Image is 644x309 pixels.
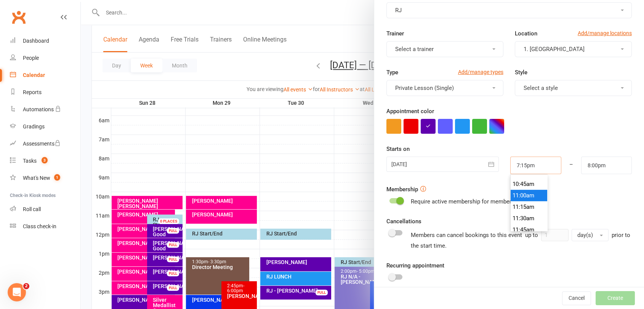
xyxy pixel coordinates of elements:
[386,217,421,226] label: Cancellations
[386,2,632,18] button: RJ
[386,107,434,116] label: Appointment color
[511,178,547,190] li: 10:45am
[10,170,80,187] a: What's New1
[386,68,398,77] label: Type
[411,197,517,206] div: Require active membership for members?
[9,8,28,27] a: Clubworx
[577,232,593,239] span: day(s)
[10,101,80,118] a: Automations
[395,85,454,91] span: Private Lesson (Single)
[386,185,418,194] label: Membership
[23,72,45,78] div: Calendar
[395,7,402,14] span: RJ
[10,67,80,84] a: Calendar
[42,157,48,163] span: 3
[511,224,547,235] li: 11:45am
[561,157,582,174] div: –
[562,291,591,305] button: Cancel
[386,80,503,96] button: Private Lesson (Single)
[572,229,609,241] button: day(s)
[10,201,80,218] a: Roll call
[515,41,632,57] button: 1. [GEOGRAPHIC_DATA]
[395,46,434,53] span: Select a trainer
[23,55,39,61] div: People
[10,84,80,101] a: Reports
[8,283,26,301] iframe: Intercom live chat
[458,68,503,76] a: Add/manage types
[511,213,547,224] li: 11:30am
[10,50,80,67] a: People
[386,261,444,270] label: Recurring appointment
[23,123,45,130] div: Gradings
[524,46,585,53] span: 1. [GEOGRAPHIC_DATA]
[515,68,527,77] label: Style
[23,206,41,212] div: Roll call
[10,118,80,135] a: Gradings
[511,190,547,201] li: 11:00am
[525,229,609,241] div: up to
[10,218,80,235] a: Class kiosk mode
[10,135,80,152] a: Assessments
[524,85,558,91] span: Select a style
[10,32,80,50] a: Dashboard
[23,223,56,229] div: Class check-in
[515,80,632,96] button: Select a style
[23,141,61,147] div: Assessments
[511,201,547,213] li: 11:15am
[23,175,50,181] div: What's New
[54,174,60,181] span: 1
[23,38,49,44] div: Dashboard
[23,106,54,112] div: Automations
[23,89,42,95] div: Reports
[578,29,632,37] a: Add/manage locations
[386,41,503,57] button: Select a trainer
[411,229,632,250] div: Members can cancel bookings to this event
[386,144,410,154] label: Starts on
[386,29,404,38] label: Trainer
[515,29,537,38] label: Location
[10,152,80,170] a: Tasks 3
[23,158,37,164] div: Tasks
[23,283,29,289] span: 2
